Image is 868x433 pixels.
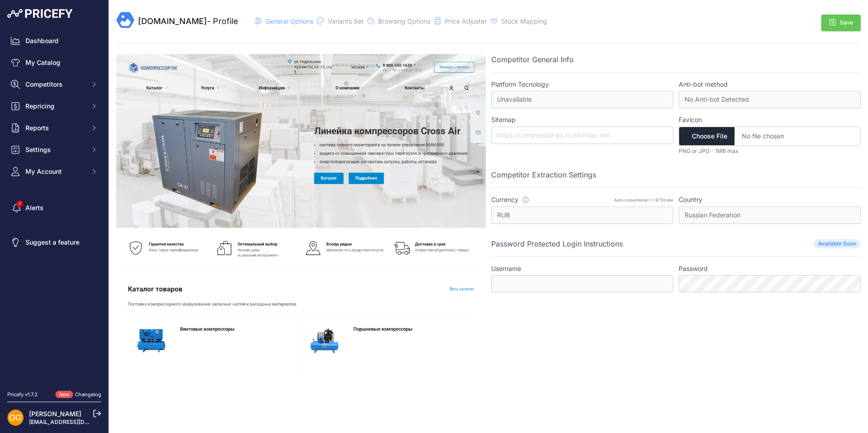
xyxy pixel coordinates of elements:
[679,195,861,204] label: Country
[29,410,81,418] a: [PERSON_NAME]
[501,17,547,25] span: Stock Mapping
[7,200,101,216] a: Alerts
[7,9,73,18] img: Pricefy Logo
[7,142,101,158] button: Settings
[7,163,101,180] button: My Account
[814,239,861,248] span: Available Soon
[491,80,673,89] label: Platform Tecnology
[7,234,101,251] a: Suggest a feature
[116,54,486,372] img: Screenshot compressor-pk.ru
[138,16,207,26] span: [DOMAIN_NAME]
[378,17,430,25] span: Browsing Options
[679,148,861,155] p: PNG or JPG - 1MB max
[821,15,861,31] button: Save
[679,264,861,273] label: Password
[25,80,85,89] span: Competitors
[7,76,101,93] button: Competitors
[7,391,38,399] div: Pricefy v1.7.2
[491,169,861,180] p: Competitor Extraction Settings
[7,33,101,380] nav: Sidebar
[491,127,673,144] input: https://compressor-pk.ru/sitemap.xml
[445,17,487,25] span: Price Adjuster
[491,264,673,273] label: Username
[7,98,101,114] button: Repricing
[55,391,73,399] span: New
[29,418,124,425] a: [EMAIL_ADDRESS][DOMAIN_NAME]
[679,115,861,124] label: Favicon
[491,54,861,65] p: Competitor General Info
[25,123,85,133] span: Reports
[138,15,238,28] div: - Profile
[491,238,623,249] p: Password Protected Login Instructions
[328,17,364,25] span: Variants Set
[491,115,673,124] label: Sitemap
[7,33,101,49] a: Dashboard
[25,102,85,111] span: Repricing
[491,195,529,204] label: Currency
[25,167,85,176] span: My Account
[25,145,85,154] span: Settings
[7,120,101,136] button: Reports
[75,391,101,398] a: Changelog
[266,17,313,25] span: General Options
[7,54,101,71] a: My Catalog
[614,197,673,203] div: Auto-converted at 1 = 97.53 rate
[679,80,861,89] label: Anti-bot method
